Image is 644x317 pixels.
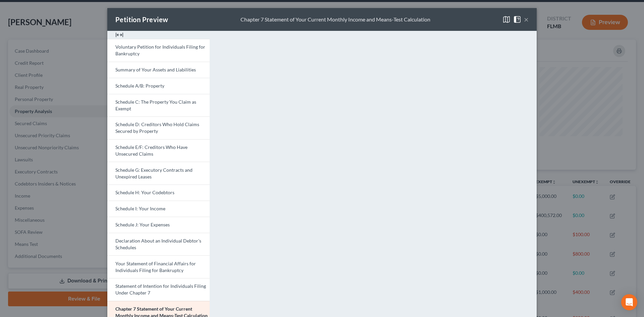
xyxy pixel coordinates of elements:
[524,15,529,23] button: ×
[115,261,196,273] span: Your Statement of Financial Affairs for Individuals Filing for Bankruptcy
[115,167,193,179] span: Schedule G: Executory Contracts and Unexpired Leases
[115,206,165,211] span: Schedule I: Your Income
[115,67,196,72] span: Summary of Your Assets and Liabilities
[107,139,210,162] a: Schedule E/F: Creditors Who Have Unsecured Claims
[115,222,170,227] span: Schedule J: Your Expenses
[115,144,187,157] span: Schedule E/F: Creditors Who Have Unsecured Claims
[115,99,196,111] span: Schedule C: The Property You Claim as Exempt
[115,15,168,24] div: Petition Preview
[107,62,210,78] a: Summary of Your Assets and Liabilities
[107,233,210,256] a: Declaration About an Individual Debtor's Schedules
[115,283,206,296] span: Statement of Intention for Individuals Filing Under Chapter 7
[107,255,210,278] a: Your Statement of Financial Affairs for Individuals Filing for Bankruptcy
[107,201,210,217] a: Schedule I: Your Income
[240,16,430,23] div: Chapter 7 Statement of Your Current Monthly Income and Means-Test Calculation
[115,121,199,134] span: Schedule D: Creditors Who Hold Claims Secured by Property
[107,116,210,139] a: Schedule D: Creditors Who Hold Claims Secured by Property
[115,31,123,39] img: expand-e0f6d898513216a626fdd78e52531dac95497ffd26381d4c15ee2fc46db09dca.svg
[107,94,210,117] a: Schedule C: The Property You Claim as Exempt
[107,184,210,201] a: Schedule H: Your Codebtors
[107,162,210,184] a: Schedule G: Executory Contracts and Unexpired Leases
[115,44,205,56] span: Voluntary Petition for Individuals Filing for Bankruptcy
[107,278,210,301] a: Statement of Intention for Individuals Filing Under Chapter 7
[621,294,637,310] div: Open Intercom Messenger
[513,15,521,23] img: help-close-5ba153eb36485ed6c1ea00a893f15db1cb9b99d6cae46e1a8edb6c62d00a1a76.svg
[115,238,201,250] span: Declaration About an Individual Debtor's Schedules
[107,39,210,62] a: Voluntary Petition for Individuals Filing for Bankruptcy
[107,217,210,233] a: Schedule J: Your Expenses
[115,190,174,195] span: Schedule H: Your Codebtors
[502,15,511,23] img: map-close-ec6dd18eec5d97a3e4237cf27bb9247ecfb19e6a7ca4853eab1adfd70aa1fa45.svg
[107,78,210,94] a: Schedule A/B: Property
[115,83,164,89] span: Schedule A/B: Property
